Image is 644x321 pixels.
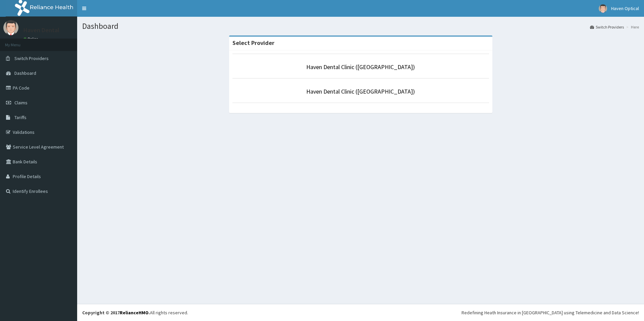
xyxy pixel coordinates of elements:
[306,88,415,95] a: Haven Dental Clinic ([GEOGRAPHIC_DATA])
[611,5,639,11] span: Haven Optical
[14,70,36,76] span: Dashboard
[3,20,18,35] img: User Image
[14,55,49,61] span: Switch Providers
[232,39,274,47] strong: Select Provider
[77,304,644,321] footer: All rights reserved.
[599,4,607,13] img: User Image
[120,310,149,316] a: RelianceHMO
[590,24,624,30] a: Switch Providers
[14,114,26,120] span: Tariffs
[14,100,28,106] span: Claims
[23,27,59,33] p: Haven Dental
[306,63,415,71] a: Haven Dental Clinic ([GEOGRAPHIC_DATA])
[462,309,639,316] div: Redefining Heath Insurance in [GEOGRAPHIC_DATA] using Telemedicine and Data Science!
[82,310,150,316] strong: Copyright © 2017 .
[82,22,639,31] h1: Dashboard
[23,37,40,41] a: Online
[625,24,639,30] li: Here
